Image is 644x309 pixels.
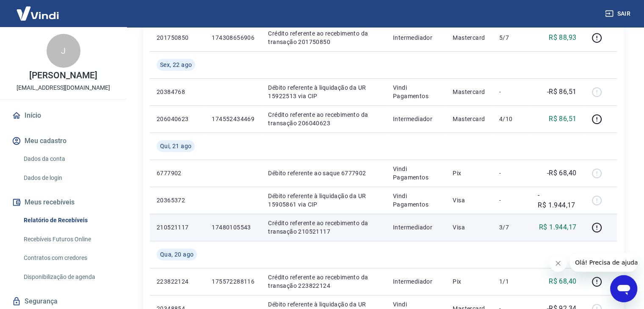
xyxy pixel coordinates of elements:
[5,6,71,13] span: Olá! Precisa de ajuda?
[547,87,577,97] p: -R$ 86,51
[20,150,116,168] a: Dados da conta
[212,277,254,286] p: 175572288116
[268,219,379,236] p: Crédito referente ao recebimento da transação 210521117
[393,165,439,182] p: Vindi Pagamentos
[499,115,524,123] p: 4/10
[157,277,198,286] p: 223822124
[212,33,254,42] p: 174308656906
[547,168,577,178] p: -R$ 68,40
[268,29,379,46] p: Crédito referente ao recebimento da transação 201750850
[453,277,486,286] p: Pix
[268,110,379,127] p: Crédito referente ao recebimento da transação 206040623
[10,106,116,125] a: Início
[20,249,116,267] a: Contratos com credores
[550,255,567,272] iframe: Fechar mensagem
[453,223,486,232] p: Visa
[268,192,379,209] p: Débito referente à liquidação da UR 15905861 via CIP
[10,132,116,150] button: Meu cadastro
[160,250,193,259] span: Qua, 20 ago
[212,115,254,123] p: 174552434469
[499,33,524,42] p: 5/7
[17,83,110,92] p: [EMAIL_ADDRESS][DOMAIN_NAME]
[499,223,524,232] p: 3/7
[157,115,198,123] p: 206040623
[539,222,576,232] p: R$ 1.944,17
[157,169,198,177] p: 6777902
[499,277,524,286] p: 1/1
[499,169,524,177] p: -
[549,114,576,124] p: R$ 86,51
[499,196,524,204] p: -
[570,253,637,272] iframe: Mensagem da empresa
[10,193,116,212] button: Meus recebíveis
[47,34,80,68] div: J
[453,88,486,96] p: Mastercard
[268,273,379,290] p: Crédito referente ao recebimento da transação 223822124
[29,71,97,80] p: [PERSON_NAME]
[393,33,439,42] p: Intermediador
[393,277,439,286] p: Intermediador
[393,115,439,123] p: Intermediador
[538,190,576,210] p: -R$ 1.944,17
[268,169,379,177] p: Débito referente ao saque 6777902
[453,196,486,204] p: Visa
[453,33,486,42] p: Mastercard
[549,33,576,43] p: R$ 88,93
[212,223,254,232] p: 17480105543
[10,0,65,26] img: Vindi
[393,192,439,209] p: Vindi Pagamentos
[549,276,576,287] p: R$ 68,40
[157,88,198,96] p: 20384768
[20,268,116,286] a: Disponibilização de agenda
[268,83,379,100] p: Débito referente à liquidação da UR 15922513 via CIP
[157,196,198,204] p: 20365372
[20,231,116,248] a: Recebíveis Futuros Online
[393,83,439,100] p: Vindi Pagamentos
[453,169,486,177] p: Pix
[610,275,637,302] iframe: Botão para abrir a janela de mensagens
[393,223,439,232] p: Intermediador
[160,61,192,69] span: Sex, 22 ago
[453,115,486,123] p: Mastercard
[499,88,524,96] p: -
[157,33,198,42] p: 201750850
[603,6,634,22] button: Sair
[20,212,116,229] a: Relatório de Recebíveis
[160,142,191,150] span: Qui, 21 ago
[157,223,198,232] p: 210521117
[20,169,116,187] a: Dados de login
